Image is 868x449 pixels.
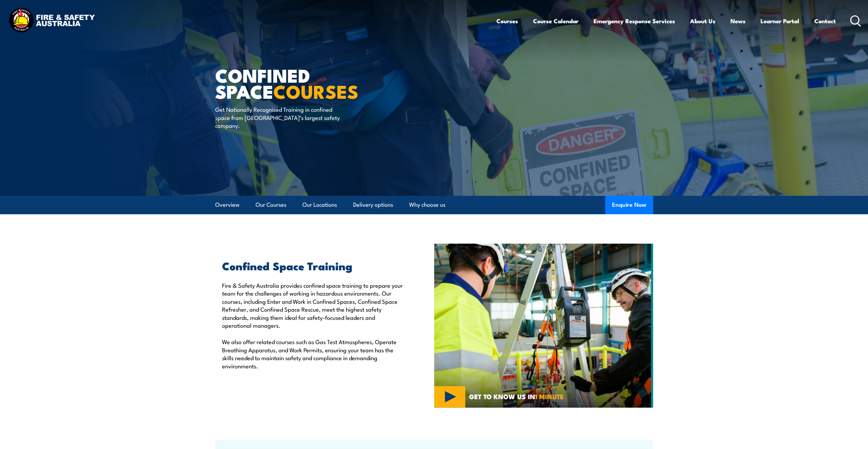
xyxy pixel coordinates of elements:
[814,12,836,30] a: Contact
[594,12,675,30] a: Emergency Response Services
[222,281,403,329] p: Fire & Safety Australia provides confined space training to prepare your team for the challenges ...
[535,391,564,401] strong: 1 MINUTE
[215,105,340,129] p: Get Nationally Recognised Training in confined space from [GEOGRAPHIC_DATA]’s largest safety comp...
[353,196,393,214] a: Delivery options
[434,244,653,408] img: Confined Space Courses Australia
[690,12,715,30] a: About Us
[215,67,384,99] h1: Confined Space
[496,12,518,30] a: Courses
[409,196,445,214] a: Why choose us
[256,196,286,214] a: Our Courses
[761,12,799,30] a: Learner Portal
[222,338,403,370] p: We also offer related courses such as Gas Test Atmospheres, Operate Breathing Apparatus, and Work...
[605,196,653,214] button: Enquire Now
[533,12,579,30] a: Course Calendar
[273,77,359,105] strong: COURSES
[215,196,239,214] a: Overview
[302,196,337,214] a: Our Locations
[469,393,564,399] span: GET TO KNOW US IN
[730,12,746,30] a: News
[222,261,403,270] h2: Confined Space Training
